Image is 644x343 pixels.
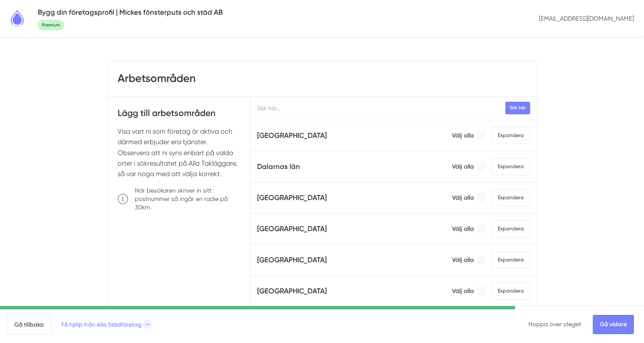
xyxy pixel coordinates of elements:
h5: [GEOGRAPHIC_DATA] [257,285,327,297]
h4: Lägg till arbetsområden [118,107,240,126]
button: Sök här [505,102,530,114]
h5: Bygg din företagsprofil | Mickes fönsterputs och städ AB [38,7,223,18]
h5: [GEOGRAPHIC_DATA] [257,192,327,203]
span: Expandera [492,158,530,175]
p: Välj alla [452,162,474,171]
a: Hoppa över steget [528,321,581,327]
span: Expandera [492,127,530,144]
h5: [GEOGRAPHIC_DATA] [257,254,327,266]
p: Välj alla [452,224,474,233]
h5: [GEOGRAPHIC_DATA] [257,223,327,235]
span: Expandera [492,220,530,237]
img: Alla Städföretag [7,8,28,29]
a: Gå vidare [593,315,634,334]
span: Få hjälp från Alla Städföretag [61,320,151,329]
span: Expandera [492,251,530,269]
a: Gå tillbaka [7,314,51,335]
span: Expandera [492,189,530,206]
span: Expandera [492,282,530,300]
p: Välj alla [452,193,474,202]
p: Välj alla [452,256,474,264]
p: Välj alla [452,287,474,295]
p: Visa vart ni som företag är aktiva och därmed erbjuder era tjänster. Observera att ni syns enbart... [118,126,240,179]
p: Välj alla [452,131,474,140]
input: Sök här... [250,97,536,120]
h3: Arbetsområden [118,71,196,86]
span: Premium [38,20,64,30]
h5: [GEOGRAPHIC_DATA] [257,130,327,141]
p: [EMAIL_ADDRESS][DOMAIN_NAME] [536,11,637,26]
p: När besökaren skriver in sitt postnummer så ingår en radie på 30km. [135,186,240,211]
h5: Dalarnas län [257,161,300,172]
